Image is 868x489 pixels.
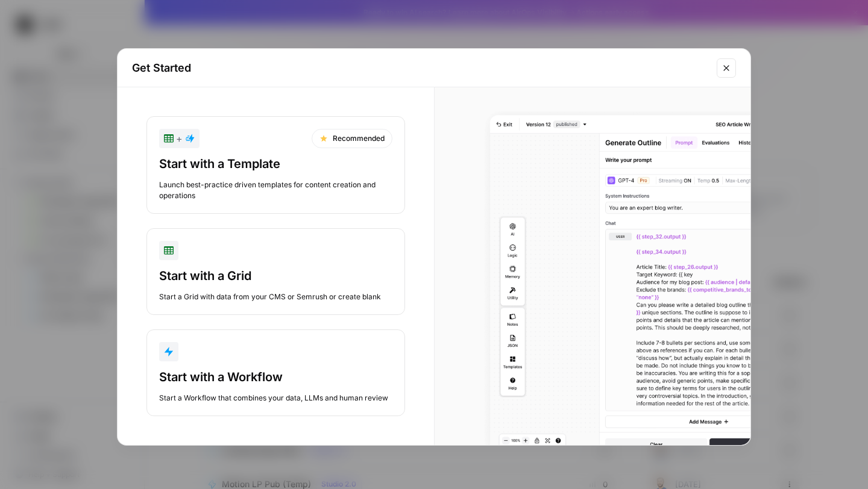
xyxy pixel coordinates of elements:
[146,329,405,416] button: Start with a WorkflowStart a Workflow that combines your data, LLMs and human review
[159,393,392,403] div: Start a Workflow that combines your data, LLMs and human review
[159,155,392,172] div: Start with a Template
[146,116,405,214] button: +RecommendedStart with a TemplateLaunch best-practice driven templates for content creation and o...
[146,228,405,315] button: Start with a GridStart a Grid with data from your CMS or Semrush or create blank
[159,267,392,284] div: Start with a Grid
[159,369,392,385] div: Start with a Workflow
[717,58,736,78] button: Close modal
[312,129,392,148] div: Recommended
[132,60,709,76] h2: Get Started
[164,131,195,146] div: +
[159,179,392,201] div: Launch best-practice driven templates for content creation and operations
[159,291,392,302] div: Start a Grid with data from your CMS or Semrush or create blank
